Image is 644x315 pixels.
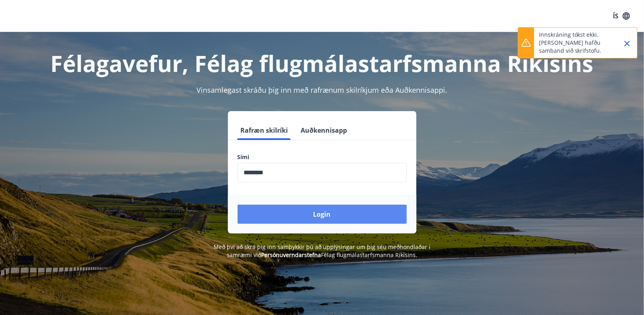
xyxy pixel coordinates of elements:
[261,251,321,259] a: Persónuverndarstefna
[539,31,609,55] p: Innskráning tókst ekki. [PERSON_NAME] hafðu samband við skrifstofu.
[214,243,430,259] span: Með því að skrá þig inn samþykkir þú að upplýsingar um þig séu meðhöndlaðar í samræmi við Félag f...
[620,37,634,50] button: Close
[197,85,448,95] span: Vinsamlegast skráðu þig inn með rafrænum skilríkjum eða Auðkennisappi.
[298,121,351,140] button: Auðkennisapp
[609,9,634,23] button: ÍS
[238,121,291,140] button: Rafræn skilríki
[238,153,407,161] label: Sími
[44,48,600,78] h1: Félagavefur, Félag flugmálastarfsmanna Ríkisins
[238,205,407,224] button: Login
